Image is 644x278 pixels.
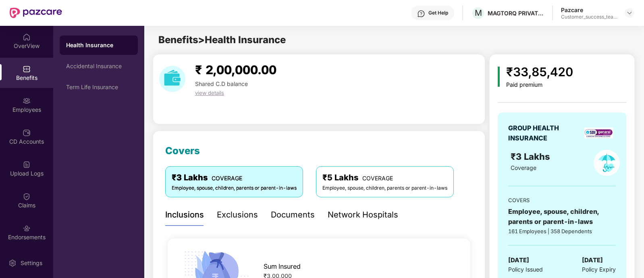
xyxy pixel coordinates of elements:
img: New Pazcare Logo [10,8,62,18]
div: Settings [18,259,45,267]
div: Network Hospitals [328,209,398,221]
span: [DATE] [508,255,529,265]
img: svg+xml;base64,PHN2ZyBpZD0iQ2xhaW0iIHhtbG5zPSJodHRwOi8vd3d3LnczLm9yZy8yMDAwL3N2ZyIgd2lkdGg9IjIwIi... [23,192,31,201]
img: svg+xml;base64,PHN2ZyBpZD0iSGVscC0zMngzMiIgeG1sbnM9Imh0dHA6Ly93d3cudzMub3JnLzIwMDAvc3ZnIiB3aWR0aD... [417,10,425,18]
img: download [159,66,185,92]
span: [DATE] [582,255,603,265]
div: Pazcare [561,6,617,14]
img: svg+xml;base64,PHN2ZyBpZD0iRHJvcGRvd24tMzJ4MzIiIHhtbG5zPSJodHRwOi8vd3d3LnczLm9yZy8yMDAwL3N2ZyIgd2... [626,10,633,16]
div: Employee, spouse, children, parents or parent-in-laws [322,184,447,192]
img: svg+xml;base64,PHN2ZyBpZD0iQ0RfQWNjb3VudHMiIGRhdGEtbmFtZT0iQ0QgQWNjb3VudHMiIHhtbG5zPSJodHRwOi8vd3... [23,129,31,137]
img: svg+xml;base64,PHN2ZyBpZD0iVXBsb2FkX0xvZ3MiIGRhdGEtbmFtZT0iVXBsb2FkIExvZ3MiIHhtbG5zPSJodHRwOi8vd3... [23,161,31,169]
div: Exclusions [217,209,258,221]
div: Paid premium [506,82,573,88]
img: svg+xml;base64,PHN2ZyBpZD0iU2V0dGluZy0yMHgyMCIgeG1sbnM9Imh0dHA6Ly93d3cudzMub3JnLzIwMDAvc3ZnIiB3aW... [8,259,17,267]
div: Inclusions [165,209,204,221]
div: ₹3 Lakhs [172,171,297,184]
img: insurerLogo [584,128,613,138]
img: svg+xml;base64,PHN2ZyBpZD0iQmVuZWZpdHMiIHhtbG5zPSJodHRwOi8vd3d3LnczLm9yZy8yMDAwL3N2ZyIgd2lkdGg9Ij... [23,65,31,73]
span: Coverage [511,164,536,171]
div: ₹5 Lakhs [322,171,447,184]
div: Documents [271,209,315,221]
span: Policy Expiry [582,265,616,274]
span: ₹3 Lakhs [511,151,553,162]
div: MAGTORQ PRIVATE LIMITED [488,9,544,17]
img: icon [498,67,500,87]
div: 161 Employees | 358 Dependents [508,227,616,235]
img: svg+xml;base64,PHN2ZyBpZD0iRW1wbG95ZWVzIiB4bWxucz0iaHR0cDovL3d3dy53My5vcmcvMjAwMC9zdmciIHdpZHRoPS... [23,97,31,105]
div: Health Insurance [66,41,131,49]
span: Benefits > Health Insurance [158,34,286,46]
div: GROUP HEALTH INSURANCE [508,123,579,143]
span: Covers [165,145,200,157]
span: COVERAGE [362,175,393,182]
span: Sum Insured [264,261,301,272]
span: ₹ 2,00,000.00 [195,63,276,77]
span: Shared C.D balance [195,80,248,87]
div: COVERS [508,196,616,204]
img: policyIcon [594,150,620,176]
span: M [475,8,482,18]
div: Term Life Insurance [66,84,131,90]
img: svg+xml;base64,PHN2ZyBpZD0iRW5kb3JzZW1lbnRzIiB4bWxucz0iaHR0cDovL3d3dy53My5vcmcvMjAwMC9zdmciIHdpZH... [23,224,31,232]
div: Get Help [428,10,448,16]
div: Employee, spouse, children, parents or parent-in-laws [172,184,297,192]
span: COVERAGE [212,175,242,182]
div: Employee, spouse, children, parents or parent-in-laws [508,207,616,227]
span: Policy Issued [508,265,543,274]
div: Accidental Insurance [66,63,131,69]
span: view details [195,90,224,96]
div: Customer_success_team_lead [561,14,617,20]
div: ₹33,85,420 [506,63,573,82]
img: svg+xml;base64,PHN2ZyBpZD0iSG9tZSIgeG1sbnM9Imh0dHA6Ly93d3cudzMub3JnLzIwMDAvc3ZnIiB3aWR0aD0iMjAiIG... [23,33,31,41]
